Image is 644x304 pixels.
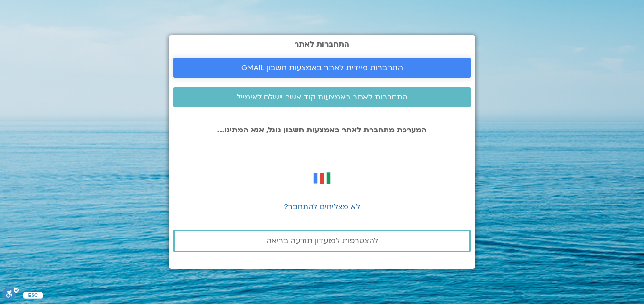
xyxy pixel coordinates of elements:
span: התחברות לאתר באמצעות קוד אשר יישלח לאימייל [237,93,408,101]
span: להצטרפות למועדון תודעה בריאה [266,237,378,245]
span: התחברות מיידית לאתר באמצעות חשבון GMAIL [241,64,403,72]
p: המערכת מתחברת לאתר באמצעות חשבון גוגל, אנא המתינו... [173,126,471,134]
a: להצטרפות למועדון תודעה בריאה [173,230,471,252]
a: התחברות לאתר באמצעות קוד אשר יישלח לאימייל [173,87,471,107]
a: לא מצליחים להתחבר? [284,202,360,212]
a: התחברות מיידית לאתר באמצעות חשבון GMAIL [173,58,471,78]
h2: התחברות לאתר [173,40,471,49]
